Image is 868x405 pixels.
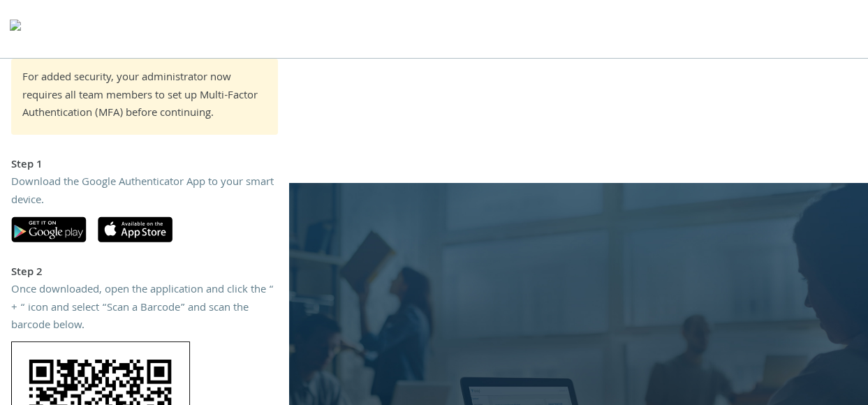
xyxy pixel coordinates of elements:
[11,282,278,336] div: Once downloaded, open the application and click the “ + “ icon and select “Scan a Barcode” and sc...
[22,70,267,124] div: For added security, your administrator now requires all team members to set up Multi-Factor Authe...
[11,216,87,242] img: google-play.svg
[10,15,21,43] img: todyl-logo-dark.svg
[11,175,278,210] div: Download the Google Authenticator App to your smart device.
[11,156,43,175] strong: Step 1
[98,216,172,242] img: apple-app-store.svg
[11,264,43,282] strong: Step 2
